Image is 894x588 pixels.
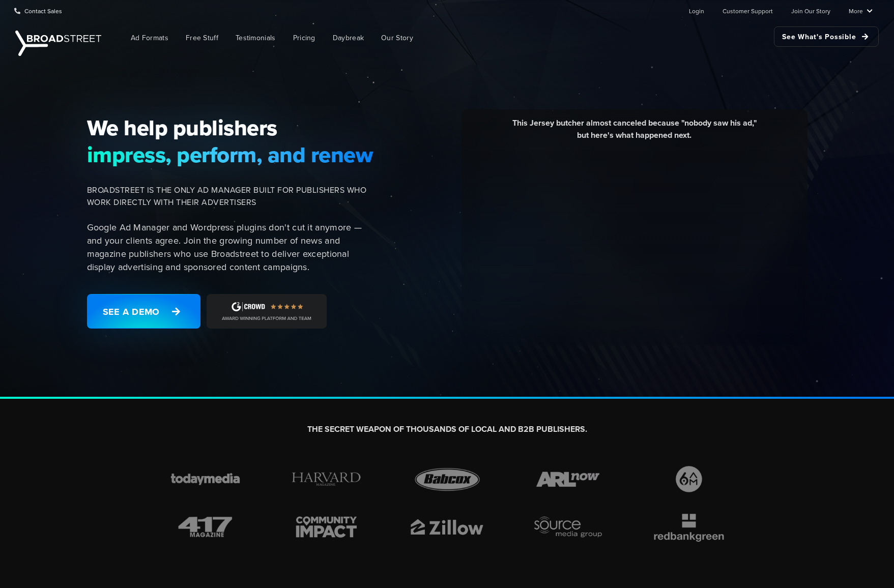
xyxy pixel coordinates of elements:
[87,141,374,168] span: impress, perform, and renew
[723,1,773,21] a: Customer Support
[285,26,323,49] a: Pricing
[849,1,873,21] a: More
[163,511,248,543] img: brand-icon
[163,463,248,495] img: brand-icon
[774,26,879,47] a: See What's Possible
[381,33,413,43] span: Our Story
[526,463,610,495] img: brand-icon
[178,26,226,49] a: Free Stuff
[791,1,830,21] a: Join Our Story
[87,294,200,329] a: See a Demo
[647,463,731,495] img: brand-icon
[87,221,374,274] p: Google Ad Manager and Wordpress plugins don't cut it anymore — and your clients agree. Join the g...
[526,511,610,543] img: brand-icon
[87,114,374,141] span: We help publishers
[469,149,800,335] iframe: YouTube video player
[469,117,800,149] div: This Jersey butcher almost canceled because "nobody saw his ad," but here's what happened next.
[236,33,276,43] span: Testimonials
[131,33,168,43] span: Ad Formats
[14,1,62,21] a: Contact Sales
[373,26,421,49] a: Our Story
[284,511,368,543] img: brand-icon
[15,31,101,56] img: Broadstreet | The Ad Manager for Small Publishers
[123,26,176,49] a: Ad Formats
[689,1,704,21] a: Login
[293,33,315,43] span: Pricing
[284,463,368,495] img: brand-icon
[228,26,283,49] a: Testimonials
[163,424,731,435] h2: THE SECRET WEAPON OF THOUSANDS OF LOCAL AND B2B PUBLISHERS.
[87,184,374,209] span: BROADSTREET IS THE ONLY AD MANAGER BUILT FOR PUBLISHERS WHO WORK DIRECTLY WITH THEIR ADVERTISERS
[405,511,489,543] img: brand-icon
[325,26,371,49] a: Daybreak
[647,511,731,543] img: brand-icon
[186,33,218,43] span: Free Stuff
[405,463,489,495] img: brand-icon
[107,21,879,54] nav: Main
[333,33,364,43] span: Daybreak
